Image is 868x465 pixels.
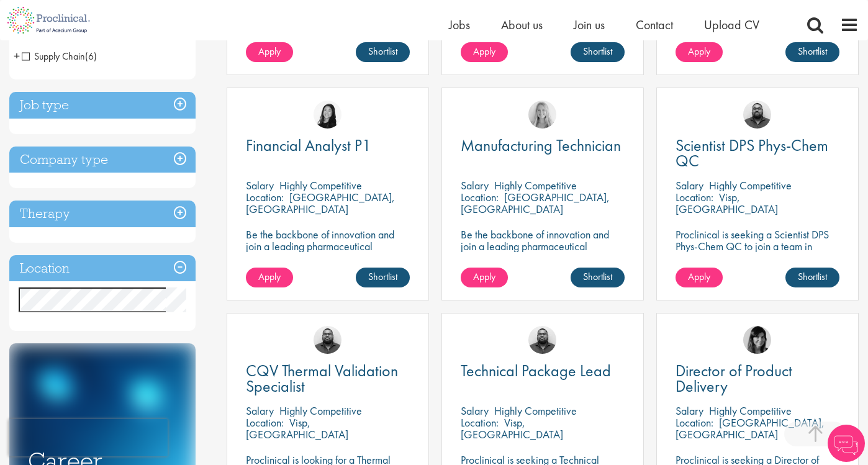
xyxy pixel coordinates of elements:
span: Apply [258,45,281,58]
a: Shortlist [785,268,839,287]
a: Shortlist [571,268,625,287]
p: Highly Competitive [494,404,577,418]
img: Shannon Briggs [528,101,556,129]
span: (6) [85,50,97,63]
span: Supply Chain [22,50,97,63]
iframe: reCAPTCHA [9,419,168,456]
img: Tesnim Chagklil [743,326,771,354]
p: Be the backbone of innovation and join a leading pharmaceutical company to help keep life-changin... [461,228,625,276]
img: Ashley Bennett [743,101,771,129]
a: Apply [676,42,723,62]
a: Apply [246,268,293,287]
a: Shortlist [785,42,839,62]
span: Salary [246,178,274,192]
span: Technical Package Lead [461,360,611,381]
img: Ashley Bennett [528,326,556,354]
h3: Job type [9,92,196,119]
span: Apply [258,270,281,283]
p: Highly Competitive [709,178,792,192]
p: Highly Competitive [279,178,362,192]
span: Location: [676,190,713,204]
a: Apply [461,42,508,62]
span: Location: [461,415,499,430]
span: Supply Chain [22,50,85,63]
span: Location: [246,190,284,204]
a: Scientist DPS Phys-Chem QC [676,138,839,169]
h3: Location [9,255,196,282]
a: CQV Thermal Validation Specialist [246,363,410,394]
span: Financial Analyst P1 [246,135,371,156]
span: + [14,47,20,65]
p: Highly Competitive [279,404,362,418]
p: Proclinical is seeking a Scientist DPS Phys-Chem QC to join a team in [GEOGRAPHIC_DATA] [676,228,839,264]
span: Location: [246,415,284,430]
p: Visp, [GEOGRAPHIC_DATA] [676,190,778,216]
span: Salary [676,178,703,192]
a: Apply [676,268,723,287]
span: Scientist DPS Phys-Chem QC [676,135,828,171]
p: Highly Competitive [494,178,577,192]
a: Upload CV [704,17,759,33]
img: Numhom Sudsok [314,101,341,129]
span: Location: [461,190,499,204]
span: Apply [473,45,495,58]
span: Location: [676,415,713,430]
a: Financial Analyst P1 [246,138,410,153]
p: Be the backbone of innovation and join a leading pharmaceutical company to help keep life-changin... [246,228,410,276]
span: Apply [688,270,710,283]
p: [GEOGRAPHIC_DATA], [GEOGRAPHIC_DATA] [676,415,825,441]
a: Technical Package Lead [461,363,625,379]
p: Visp, [GEOGRAPHIC_DATA] [246,415,348,441]
p: Visp, [GEOGRAPHIC_DATA] [461,415,563,441]
p: [GEOGRAPHIC_DATA], [GEOGRAPHIC_DATA] [246,190,395,216]
a: Join us [574,17,605,33]
span: Salary [676,404,703,418]
span: CQV Thermal Validation Specialist [246,360,398,397]
img: Ashley Bennett [314,326,341,354]
span: Salary [461,178,489,192]
a: Contact [636,17,673,33]
p: Highly Competitive [709,404,792,418]
img: Chatbot [828,425,865,462]
a: Apply [246,42,293,62]
a: Apply [461,268,508,287]
a: Shortlist [356,42,410,62]
h3: Company type [9,147,196,173]
p: [GEOGRAPHIC_DATA], [GEOGRAPHIC_DATA] [461,190,610,216]
span: Manufacturing Technician [461,135,621,156]
span: Salary [461,404,489,418]
a: Shortlist [571,42,625,62]
span: Apply [473,270,495,283]
a: Jobs [449,17,470,33]
a: Director of Product Delivery [676,363,839,394]
a: Manufacturing Technician [461,138,625,153]
h3: Therapy [9,201,196,227]
span: Apply [688,45,710,58]
span: Director of Product Delivery [676,360,792,397]
a: About us [501,17,543,33]
a: Shortlist [356,268,410,287]
span: Salary [246,404,274,418]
